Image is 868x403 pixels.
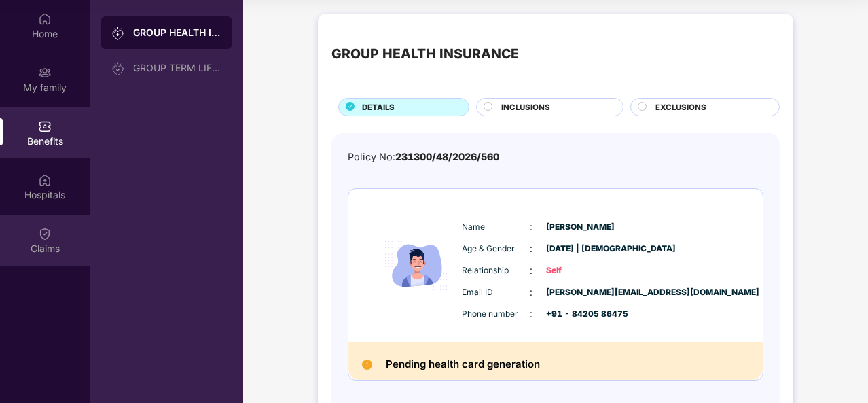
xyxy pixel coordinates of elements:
span: Phone number [462,308,530,321]
img: svg+xml;base64,PHN2ZyBpZD0iSG9zcGl0YWxzIiB4bWxucz0iaHR0cDovL3d3dy53My5vcmcvMjAwMC9zdmciIHdpZHRoPS... [38,173,52,187]
span: Relationship [462,264,530,277]
div: GROUP TERM LIFE INSURANCE [133,63,221,73]
span: Name [462,221,530,234]
span: : [530,241,532,256]
img: svg+xml;base64,PHN2ZyBpZD0iQmVuZWZpdHMiIHhtbG5zPSJodHRwOi8vd3d3LnczLm9yZy8yMDAwL3N2ZyIgd2lkdGg9Ij... [38,120,52,133]
span: : [530,285,532,300]
img: Pending [362,360,372,370]
span: EXCLUSIONS [655,101,706,113]
span: [PERSON_NAME][EMAIL_ADDRESS][DOMAIN_NAME] [546,286,614,299]
img: svg+xml;base64,PHN2ZyBpZD0iSG9tZSIgeG1sbnM9Imh0dHA6Ly93d3cudzMub3JnLzIwMDAvc3ZnIiB3aWR0aD0iMjAiIG... [38,12,52,26]
img: svg+xml;base64,PHN2ZyB3aWR0aD0iMjAiIGhlaWdodD0iMjAiIHZpZXdCb3g9IjAgMCAyMCAyMCIgZmlsbD0ibm9uZSIgeG... [38,66,52,80]
span: : [530,263,532,278]
span: DETAILS [362,101,395,113]
span: Self [546,264,614,277]
span: [DATE] | [DEMOGRAPHIC_DATA] [546,243,614,256]
img: svg+xml;base64,PHN2ZyBpZD0iQ2xhaW0iIHhtbG5zPSJodHRwOi8vd3d3LnczLm9yZy8yMDAwL3N2ZyIgd2lkdGg9IjIwIi... [38,227,52,241]
span: : [530,306,532,321]
img: icon [377,209,458,321]
span: [PERSON_NAME] [546,221,614,234]
span: Age & Gender [462,243,530,256]
span: +91 - 84205 86475 [546,308,614,321]
span: Email ID [462,286,530,299]
span: INCLUSIONS [501,101,550,113]
div: GROUP HEALTH INSURANCE [133,26,221,39]
img: svg+xml;base64,PHN2ZyB3aWR0aD0iMjAiIGhlaWdodD0iMjAiIHZpZXdCb3g9IjAgMCAyMCAyMCIgZmlsbD0ibm9uZSIgeG... [111,27,125,40]
img: svg+xml;base64,PHN2ZyB3aWR0aD0iMjAiIGhlaWdodD0iMjAiIHZpZXdCb3g9IjAgMCAyMCAyMCIgZmlsbD0ibm9uZSIgeG... [111,62,125,75]
div: GROUP HEALTH INSURANCE [331,43,519,65]
h2: Pending health card generation [386,355,540,373]
div: Policy No: [348,150,499,165]
span: 231300/48/2026/560 [395,151,499,162]
span: : [530,220,532,234]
